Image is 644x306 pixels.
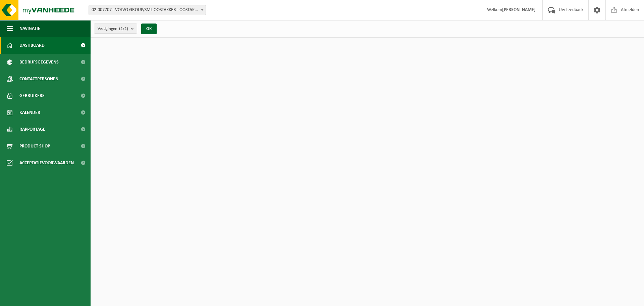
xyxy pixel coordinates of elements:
strong: [PERSON_NAME] [502,7,536,12]
span: Rapportage [19,121,45,138]
button: OK [141,24,157,34]
span: 02-007707 - VOLVO GROUP/SML OOSTAKKER - OOSTAKKER [89,5,206,15]
span: Navigatie [19,20,40,37]
span: Vestigingen [98,24,128,34]
span: Dashboard [19,37,45,54]
span: Contactpersonen [19,71,58,87]
span: 02-007707 - VOLVO GROUP/SML OOSTAKKER - OOSTAKKER [89,5,206,15]
span: Product Shop [19,138,50,155]
count: (2/2) [119,27,128,31]
span: Kalender [19,104,40,121]
span: Bedrijfsgegevens [19,54,59,71]
button: Vestigingen(2/2) [94,24,137,34]
span: Gebruikers [19,87,45,104]
span: Acceptatievoorwaarden [19,155,74,171]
